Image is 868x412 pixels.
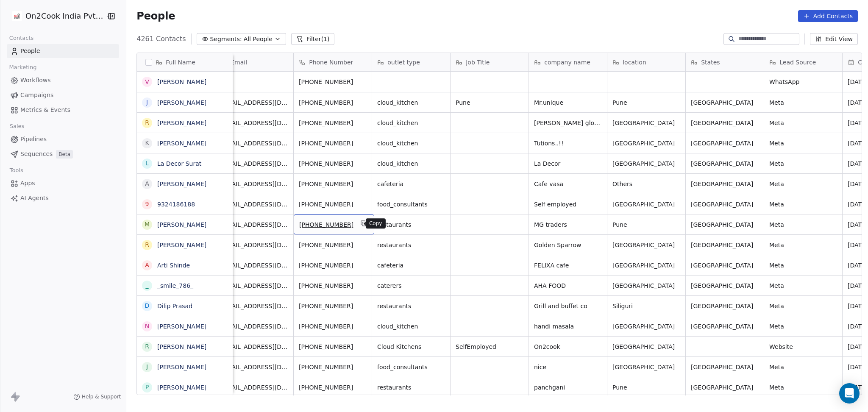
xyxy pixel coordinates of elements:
[299,261,367,270] span: [PHONE_NUMBER]
[369,220,382,227] p: Copy
[534,261,602,270] span: FELIXA cafe
[299,322,367,331] span: [PHONE_NUMBER]
[20,179,35,188] span: Apps
[137,53,233,71] div: Full Name
[612,363,680,371] span: [GEOGRAPHIC_DATA]
[166,58,195,67] span: Full Name
[691,383,759,392] span: [GEOGRAPHIC_DATA]
[691,200,759,209] span: [GEOGRAPHIC_DATA]
[691,322,759,331] span: [GEOGRAPHIC_DATA]
[377,261,445,270] span: cafeteria
[309,58,353,67] span: Phone Number
[377,383,445,392] span: restaurants
[6,61,40,74] span: Marketing
[451,53,529,71] div: Job Title
[466,58,490,67] span: Job Title
[686,53,764,71] div: States
[20,150,53,159] span: Sequences
[220,139,288,148] span: [EMAIL_ADDRESS][DOMAIN_NAME]
[691,363,759,371] span: [GEOGRAPHIC_DATA]
[769,98,837,107] span: Meta
[157,364,206,370] a: [PERSON_NAME]
[534,159,602,168] span: La Decor
[157,242,206,248] a: [PERSON_NAME]
[145,383,149,392] div: P
[534,220,602,229] span: MG traders
[73,393,121,400] a: Help & Support
[220,98,288,107] span: [EMAIL_ADDRESS][DOMAIN_NAME]
[157,282,193,289] a: _smile_786_
[534,363,602,371] span: nice
[691,302,759,310] span: [GEOGRAPHIC_DATA]
[56,150,73,159] span: Beta
[7,132,119,146] a: Pipelines
[377,180,445,188] span: cafeteria
[612,180,680,188] span: Others
[377,139,445,148] span: cloud_kitchen
[769,220,837,229] span: Meta
[691,281,759,290] span: [GEOGRAPHIC_DATA]
[145,322,149,331] div: N
[157,323,206,330] a: [PERSON_NAME]
[612,139,680,148] span: [GEOGRAPHIC_DATA]
[7,88,119,102] a: Campaigns
[377,281,445,290] span: caterers
[299,180,367,188] span: [PHONE_NUMBER]
[769,281,837,290] span: Meta
[769,302,837,310] span: Meta
[145,240,149,249] div: R
[20,135,47,144] span: Pipelines
[377,322,445,331] span: cloud_kitchen
[220,241,288,249] span: [EMAIL_ADDRESS][DOMAIN_NAME]
[25,11,103,22] span: On2Cook India Pvt. Ltd.
[769,322,837,331] span: Meta
[612,119,680,127] span: [GEOGRAPHIC_DATA]
[220,342,288,351] span: [EMAIL_ADDRESS][DOMAIN_NAME]
[534,241,602,249] span: Golden Sparrow
[220,119,288,127] span: [EMAIL_ADDRESS][DOMAIN_NAME]
[157,181,206,187] a: [PERSON_NAME]
[769,261,837,270] span: Meta
[157,99,206,106] a: [PERSON_NAME]
[377,220,445,229] span: restaurants
[291,33,335,45] button: Filter(1)
[612,302,680,310] span: Siliguri
[7,147,119,161] a: SequencesBeta
[220,383,288,392] span: [EMAIL_ADDRESS][DOMAIN_NAME]
[7,44,119,58] a: People
[299,119,367,127] span: [PHONE_NUMBER]
[534,342,602,351] span: On2cook
[145,159,149,168] div: L
[534,180,602,188] span: Cafe vasa
[798,10,858,22] button: Add Contacts
[157,201,195,208] a: 9324186188
[299,383,367,392] span: [PHONE_NUMBER]
[7,191,119,205] a: AI Agents
[220,220,288,229] span: [EMAIL_ADDRESS][DOMAIN_NAME]
[299,302,367,310] span: [PHONE_NUMBER]
[231,58,247,67] span: Email
[157,160,201,167] a: La Decor Surat
[534,383,602,392] span: panchgani
[136,10,175,22] span: People
[764,53,842,71] div: Lead Source
[612,322,680,331] span: [GEOGRAPHIC_DATA]
[145,78,149,86] div: V
[145,220,150,229] div: M
[377,241,445,249] span: restaurants
[145,342,149,351] div: R
[20,47,40,56] span: People
[146,98,148,107] div: J
[612,261,680,270] span: [GEOGRAPHIC_DATA]
[529,53,607,71] div: company name
[691,180,759,188] span: [GEOGRAPHIC_DATA]
[769,78,837,86] span: WhatsApp
[377,363,445,371] span: food_consultants
[157,303,192,309] a: Dilip Prasad
[145,200,149,209] div: 9
[769,383,837,392] span: Meta
[12,11,22,21] img: on2cook%20logo-04%20copy.jpg
[157,221,206,228] a: [PERSON_NAME]
[691,261,759,270] span: [GEOGRAPHIC_DATA]
[299,200,367,209] span: [PHONE_NUMBER]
